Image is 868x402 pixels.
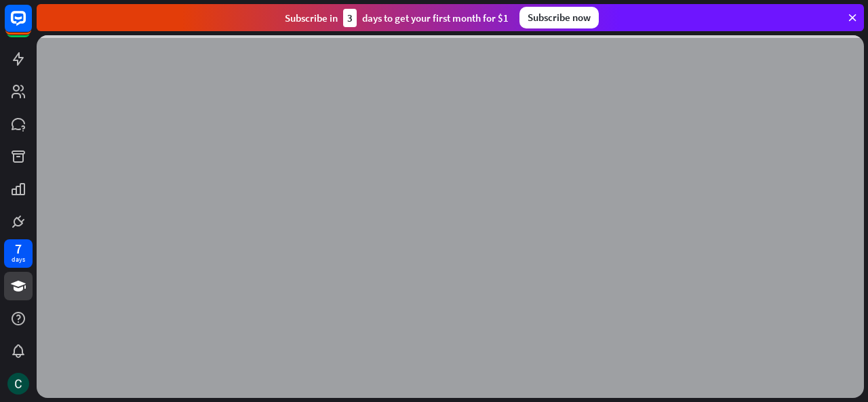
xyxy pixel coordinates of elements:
div: 7 [15,243,22,255]
div: Subscribe in days to get your first month for $1 [285,9,509,27]
div: 3 [343,9,357,27]
div: days [12,255,25,264]
div: Subscribe now [519,7,599,28]
a: 7 days [4,239,33,268]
